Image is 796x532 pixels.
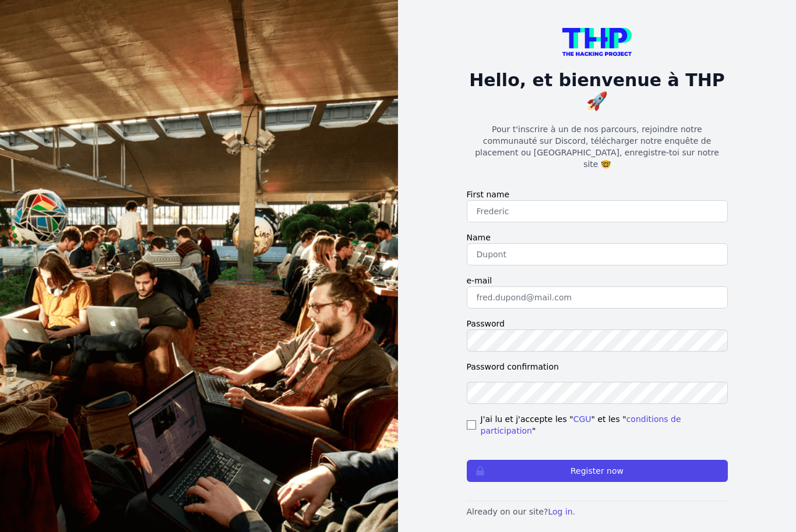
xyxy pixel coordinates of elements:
[562,28,632,56] img: Logo
[467,460,728,482] button: Register now
[467,123,728,170] p: Pour t'inscrire à un de nos parcours, rejoindre notre communauté sur Discord, télécharger notre e...
[467,286,728,308] input: fred.dupond@mail.com
[467,361,728,373] label: Password confirmation
[467,318,728,329] label: Password
[467,506,728,517] p: Already on our site?
[467,200,728,222] input: Frederic
[467,243,728,265] input: Dupont
[548,507,575,516] a: Log in.
[467,70,728,112] h1: Hello, et bienvenue à THP 🚀
[467,232,728,243] label: Name
[467,275,728,286] label: e-mail
[573,414,591,424] a: CGU
[467,189,728,200] label: First name
[481,413,728,437] span: J'ai lu et j'accepte les " " et les " "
